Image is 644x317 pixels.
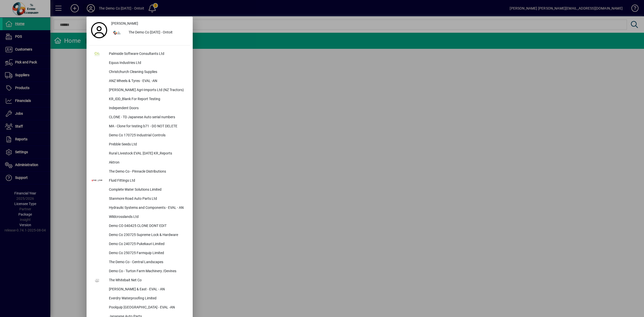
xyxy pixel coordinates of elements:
div: ANZ Wheels & Tyres - EVAL -AN [105,77,190,86]
div: Everdry Waterproofing Limited [105,294,190,303]
div: CLONE - TD Japanese Auto serial numbers [105,113,190,122]
button: MA - Clone for testing b71 - DO NOT DELETE [89,122,190,131]
button: Demo Co 250725 Farmquip Limited [89,249,190,258]
div: Fluid Fittings Ltd [105,176,190,185]
button: Hydraulic Systems and Components - EVAL - AN [89,204,190,213]
button: Wildcrosslands Ltd [89,213,190,222]
button: Complete Water Solutions Limited [89,185,190,194]
a: Profile [89,26,109,35]
div: KR_IDD_Blank For Report Testing [105,95,190,104]
button: The Demo Co [DATE] - Ontoit [109,28,190,37]
button: CLONE - TD Japanese Auto serial numbers [89,113,190,122]
div: Demo Co 240725 Pukekauri Limited [105,240,190,249]
button: The Demo Co - Central Landscapes [89,258,190,267]
button: Prebble Seeds Ltd [89,140,190,149]
button: Christchurch Cleaning Supplies [89,68,190,77]
button: Independent Doors [89,104,190,113]
div: Aktron [105,158,190,167]
button: Demo CO 040425 CLONE DONT EDIT [89,222,190,231]
div: Hydraulic Systems and Components - EVAL - AN [105,204,190,213]
div: Prebble Seeds Ltd [105,140,190,149]
div: Stanmore Road Auto Parts Ltd [105,194,190,204]
button: Demo Co 170725 Industrial Controls [89,131,190,140]
div: Demo Co - Turton Farm Machinery /Devines [105,267,190,276]
button: Demo Co 230725 Supreme Lock & Hardware [89,231,190,240]
button: Aktron [89,158,190,167]
div: The Demo Co - Central Landscapes [105,258,190,267]
button: Demo Co 240725 Pukekauri Limited [89,240,190,249]
div: Wildcrosslands Ltd [105,213,190,222]
div: Demo Co 230725 Supreme Lock & Hardware [105,231,190,240]
button: [PERSON_NAME] & East - EVAL - AN [89,285,190,294]
div: Complete Water Solutions Limited [105,185,190,194]
div: Rural Livestock EVAL [DATE] KR_Reports [105,149,190,158]
div: Christchurch Cleaning Supplies [105,68,190,77]
button: Fluid Fittings Ltd [89,176,190,185]
div: Poolquip [GEOGRAPHIC_DATA] - EVAL -AN [105,303,190,312]
button: The Whitebait Net Co [89,276,190,285]
a: [PERSON_NAME] [109,19,190,28]
button: Stanmore Road Auto Parts Ltd [89,194,190,204]
button: Everdry Waterproofing Limited [89,294,190,303]
div: [PERSON_NAME] Agri-Imports Ltd (NZ Tractors) [105,86,190,95]
button: Rural Livestock EVAL [DATE] KR_Reports [89,149,190,158]
button: Demo Co - Turton Farm Machinery /Devines [89,267,190,276]
button: The Demo Co - Pinnacle Distributions [89,167,190,176]
div: Demo CO 040425 CLONE DONT EDIT [105,222,190,231]
div: Demo Co 170725 Industrial Controls [105,131,190,140]
span: [PERSON_NAME] [111,21,138,26]
button: Palmside Software Consultants Ltd [89,50,190,59]
button: Poolquip [GEOGRAPHIC_DATA] - EVAL -AN [89,303,190,312]
div: Independent Doors [105,104,190,113]
div: Demo Co 250725 Farmquip Limited [105,249,190,258]
button: ANZ Wheels & Tyres - EVAL -AN [89,77,190,86]
div: [PERSON_NAME] & East - EVAL - AN [105,285,190,294]
div: The Whitebait Net Co [105,276,190,285]
button: Equus Industries Ltd [89,59,190,68]
button: [PERSON_NAME] Agri-Imports Ltd (NZ Tractors) [89,86,190,95]
div: The Demo Co [DATE] - Ontoit [125,28,190,37]
button: KR_IDD_Blank For Report Testing [89,95,190,104]
div: Equus Industries Ltd [105,59,190,68]
div: Palmside Software Consultants Ltd [105,50,190,59]
div: The Demo Co - Pinnacle Distributions [105,167,190,176]
div: MA - Clone for testing b71 - DO NOT DELETE [105,122,190,131]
